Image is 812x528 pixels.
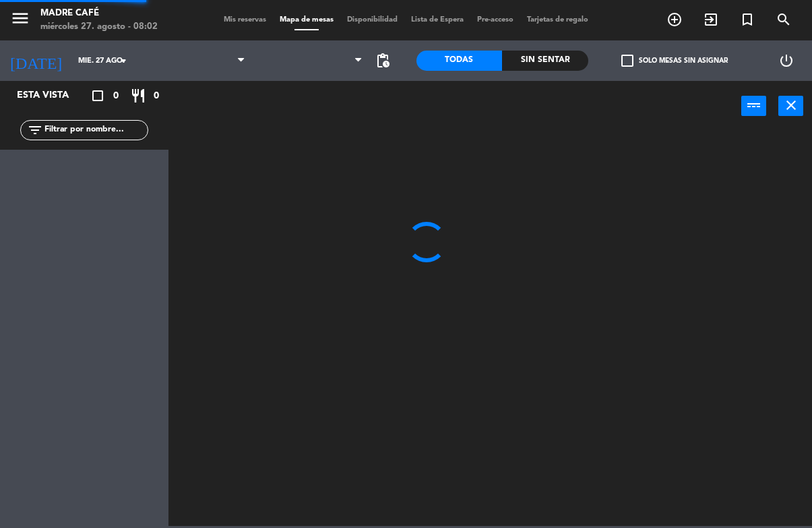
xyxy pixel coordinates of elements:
i: power_input [746,97,762,113]
span: Reserva especial [729,8,766,31]
i: menu [10,8,30,28]
i: arrow_drop_down [115,53,131,69]
i: power_settings_new [778,53,794,69]
span: Tarjetas de regalo [520,16,595,24]
span: WALK IN [693,8,729,31]
i: restaurant [130,88,146,104]
span: Pre-acceso [470,16,520,24]
span: Disponibilidad [340,16,404,24]
div: Sin sentar [502,51,588,71]
div: Esta vista [7,88,97,104]
div: Madre Café [40,7,158,20]
label: Solo mesas sin asignar [621,55,728,67]
button: power_input [741,96,766,116]
input: Filtrar por nombre... [43,123,148,138]
span: Lista de Espera [404,16,470,24]
span: RESERVAR MESA [656,8,693,31]
span: Mapa de mesas [273,16,340,24]
i: close [783,97,799,113]
span: Mis reservas [217,16,273,24]
button: menu [10,8,30,33]
i: add_circle_outline [666,11,683,28]
span: BUSCAR [766,8,802,31]
i: crop_square [90,88,106,104]
span: pending_actions [375,53,391,69]
i: filter_list [27,122,43,138]
span: 0 [154,88,159,104]
button: close [778,96,803,116]
i: search [776,11,792,28]
div: miércoles 27. agosto - 08:02 [40,20,158,34]
span: 0 [113,88,119,104]
div: Todas [416,51,503,71]
span: check_box_outline_blank [621,55,633,67]
i: turned_in_not [739,11,755,28]
i: exit_to_app [703,11,719,28]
